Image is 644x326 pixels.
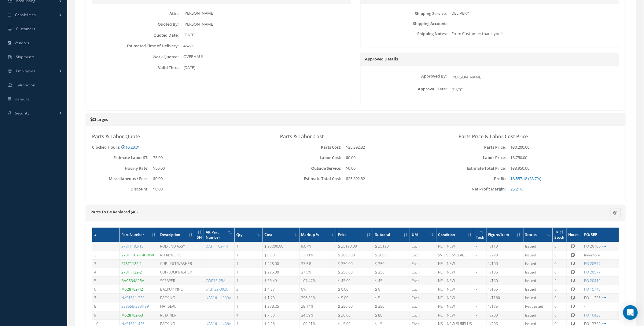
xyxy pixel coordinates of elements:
label: Attn: [94,11,179,16]
a: S33555-333H99 [122,304,149,309]
label: Net Profit Margin: [450,187,506,192]
label: Estimate Total Cost: [271,176,341,181]
td: 1 [234,259,262,268]
td: - [474,302,486,311]
label: Shipping Account: [362,21,447,26]
div: $30,200.00 [506,144,605,150]
td: 9 [92,311,120,320]
td: - [474,251,486,259]
td: $ 20.00 [336,311,373,320]
a: PO 20577 [584,270,601,275]
a: PO 16433 [584,313,601,318]
td: $ 4.37 [263,285,300,294]
td: $ 350 [373,259,410,268]
td: 4 [92,268,120,277]
th: Qty [234,228,262,242]
th: Status [523,228,553,242]
td: 1/220 [486,251,523,259]
td: Each [410,277,436,285]
td: NE | NEW [436,242,474,251]
td: NE | NEW [436,294,474,302]
a: 273T1102-14 [206,244,228,249]
td: Each [410,302,436,311]
td: 1 [234,242,262,251]
div: $0.00 [341,165,440,172]
td: 1/200 [486,311,523,320]
h5: Approved Details [365,57,615,62]
td: 0 [553,259,566,268]
td: 3 [92,259,120,268]
span: From Customer: thank you!! [452,31,503,36]
td: 5 [92,277,120,285]
span: 107.47% [301,278,316,284]
span: 34.59% [301,313,314,318]
label: Approved By: [362,74,447,78]
td: NE | NEW [436,268,474,277]
span: DELIVERY [452,10,469,16]
span: - [584,304,585,309]
td: $ 3000.00 [336,251,373,259]
td: SV | SERVICEABLE [436,251,474,259]
td: 1/100 [486,259,523,268]
td: $ 228.00 [263,259,300,268]
label: Clocked Hours: [92,145,120,150]
td: - [474,268,486,277]
td: ROD END ASSY [158,242,195,251]
a: PO 20419 [584,278,601,284]
td: $ 45.00 [336,277,373,285]
td: $ 25120.00 [336,242,373,251]
td: 0 [553,268,566,277]
td: $ 80 [373,311,410,320]
td: $ 0.00 [336,285,373,294]
td: I/H REWORK [158,251,195,259]
td: 1/110 [486,242,523,251]
td: 2 [92,251,120,259]
span: PO 20706 [584,244,606,249]
td: Issued [523,285,553,294]
a: BACS34A25A [122,278,145,284]
th: Description [158,228,195,242]
td: $ 23200.00 [263,242,300,251]
td: Issued [523,277,553,285]
a: 273T1122-2 [122,270,142,275]
td: 6 [553,285,566,294]
td: $ 5.00 [336,294,373,302]
td: Issued [523,242,553,251]
td: Each [410,285,436,294]
td: 1/105 [486,268,523,277]
td: $ 0.00 [263,251,300,259]
td: 1 [234,277,262,285]
td: CUP-LOCKWASHER [158,259,195,268]
label: Discount: [92,187,149,192]
td: HAT SEAL [158,302,195,311]
label: Parts Price: [450,145,506,150]
td: - [474,259,486,268]
td: Each [410,311,436,320]
td: $ 225.00 [263,268,300,277]
span: Vendors [15,40,29,45]
a: 273T1122-1 [122,261,142,266]
div: $50.00 [149,165,248,172]
div: [DATE] [179,65,349,71]
a: PO 15740 [584,287,601,292]
td: 1/175 [486,302,523,311]
a: NAS1611-339 [122,295,145,301]
td: Each [410,294,436,302]
label: Estimate Labor ST: [92,155,149,160]
td: SCRAPER [158,277,195,285]
td: $ 3000 [373,251,410,259]
td: BACKUP RING [158,285,195,294]
span: 9.07% [301,244,312,249]
div: $0.00 [149,187,248,193]
td: 1/150 [486,277,523,285]
td: 4 [234,311,262,320]
label: Estimate Total Price: [450,166,506,171]
a: MS28782-42 [122,287,143,292]
td: 2 [553,277,566,285]
a: 273T1102-13 [122,244,144,249]
div: $0.00 [341,155,440,161]
div: $3,750.00 [506,155,605,161]
span: Capabilities [15,12,36,17]
td: - [474,285,486,294]
a: NAS1611-339A [206,295,231,301]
